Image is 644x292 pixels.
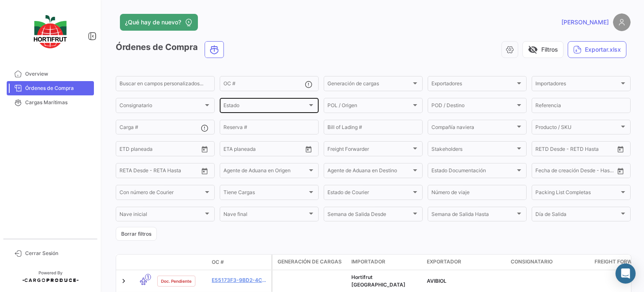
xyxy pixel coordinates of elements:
[511,258,553,266] span: Consignatario
[244,147,282,153] input: Hasta
[161,278,192,284] span: Doc. Pendiente
[120,14,198,31] button: ¿Qué hay de nuevo?
[327,169,411,175] span: Agente de Aduana en Destino
[7,81,94,95] a: Órdenes de Compra
[119,213,203,218] span: Nave inicial
[431,82,515,88] span: Exportadores
[327,104,411,110] span: POL / Origen
[133,259,154,266] datatable-header-cell: Modo de Transporte
[327,191,411,197] span: Estado de Courier
[119,147,135,153] input: Desde
[431,126,515,132] span: Compañía naviera
[212,258,224,266] span: OC #
[7,67,94,81] a: Overview
[25,70,91,78] span: Overview
[613,13,631,31] img: placeholder-user.png
[198,143,211,155] button: Open calendar
[205,42,223,58] button: Ocean
[351,258,385,266] span: Importador
[431,147,515,153] span: Stakeholders
[7,95,94,110] a: Cargas Marítimas
[614,165,627,177] button: Open calendar
[535,82,619,88] span: Importadores
[208,255,271,269] datatable-header-cell: OC #
[29,10,71,53] img: logo-hortifrut.svg
[348,255,423,270] datatable-header-cell: Importador
[535,126,619,132] span: Producto / SKU
[223,169,307,175] span: Agente de Aduana en Origen
[125,18,181,26] span: ¿Qué hay de nuevo?
[431,169,515,175] span: Estado Documentación
[431,213,515,218] span: Semana de Salida Hasta
[212,276,268,284] a: e55173f3-9bd2-4ca3-80e7-a6d561d4623d
[119,104,203,110] span: Consignatario
[223,191,307,197] span: Tiene Cargas
[154,259,208,266] datatable-header-cell: Estado Doc.
[427,258,461,266] span: Exportador
[223,213,307,218] span: Nave final
[522,41,563,58] button: visibility_offFiltros
[140,147,178,153] input: Hasta
[535,191,619,197] span: Packing List Completas
[614,143,627,155] button: Open calendar
[568,41,626,58] button: Exportar.xlsx
[25,99,91,106] span: Cargas Marítimas
[556,147,594,153] input: Hasta
[535,169,551,175] input: Desde
[327,213,411,218] span: Semana de Salida Desde
[556,169,594,175] input: Hasta
[25,84,91,92] span: Órdenes de Compra
[427,278,447,284] span: AVIBIOL
[223,147,239,153] input: Desde
[431,104,515,110] span: POD / Destino
[327,147,411,153] span: Freight Forwarder
[116,227,157,241] button: Borrar filtros
[528,45,538,55] span: visibility_off
[423,255,507,270] datatable-header-cell: Exportador
[278,258,342,266] span: Generación de cargas
[116,41,226,58] h3: Órdenes de Compra
[119,191,203,197] span: Con número de Courier
[615,263,636,284] div: Abrir Intercom Messenger
[535,147,551,153] input: Desde
[25,250,91,257] span: Cerrar Sesión
[507,255,591,270] datatable-header-cell: Consignatario
[119,169,135,175] input: Desde
[535,213,619,218] span: Día de Salida
[327,82,411,88] span: Generación de cargas
[561,18,609,26] span: [PERSON_NAME]
[198,165,211,177] button: Open calendar
[273,255,348,270] datatable-header-cell: Generación de cargas
[351,274,405,288] span: Hortifrut Peru
[145,274,151,280] span: 1
[223,104,307,110] span: Estado
[119,277,128,285] a: Expand/Collapse Row
[140,169,178,175] input: Hasta
[302,143,315,155] button: Open calendar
